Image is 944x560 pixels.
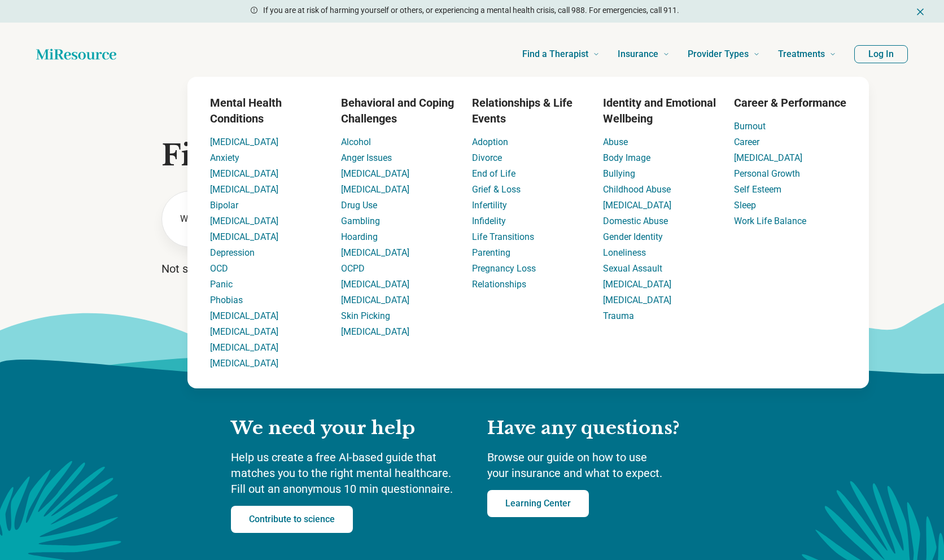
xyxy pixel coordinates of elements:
a: Hoarding [341,231,378,242]
a: Infertility [472,200,507,211]
a: Gender Identity [603,231,663,242]
a: Bullying [603,168,635,179]
a: Pregnancy Loss [472,263,536,274]
a: [MEDICAL_DATA] [603,295,671,305]
a: Provider Types [688,32,760,77]
a: Sexual Assault [603,263,662,274]
a: [MEDICAL_DATA] [603,279,671,290]
a: Work Life Balance [734,216,806,226]
div: Find a Therapist [120,77,937,388]
a: Contribute to science [231,506,353,533]
a: Career [734,137,759,147]
a: [MEDICAL_DATA] [210,326,278,337]
a: Adoption [472,137,508,147]
button: Dismiss [915,5,926,18]
a: Anxiety [210,152,239,163]
a: Home page [36,43,116,65]
a: Skin Picking [341,310,390,321]
a: [MEDICAL_DATA] [210,310,278,321]
a: Abuse [603,137,628,147]
a: Bipolar [210,200,238,211]
a: Parenting [472,247,510,258]
a: End of Life [472,168,515,179]
a: Divorce [472,152,502,163]
a: Body Image [603,152,650,163]
a: Grief & Loss [472,184,521,195]
a: Anger Issues [341,152,392,163]
span: Find a Therapist [522,46,588,62]
a: [MEDICAL_DATA] [210,231,278,242]
a: [MEDICAL_DATA] [341,279,409,290]
h2: We need your help [231,417,465,440]
a: Drug Use [341,200,377,211]
a: Domestic Abuse [603,216,668,226]
a: [MEDICAL_DATA] [734,152,802,163]
a: Loneliness [603,247,646,258]
p: If you are at risk of harming yourself or others, or experiencing a mental health crisis, call 98... [263,5,679,16]
a: Burnout [734,121,766,132]
a: [MEDICAL_DATA] [341,326,409,337]
a: [MEDICAL_DATA] [210,342,278,353]
a: [MEDICAL_DATA] [603,200,671,211]
a: Gambling [341,216,380,226]
h3: Mental Health Conditions [210,95,323,126]
a: Depression [210,247,255,258]
a: Alcohol [341,137,371,147]
a: Infidelity [472,216,506,226]
span: Treatments [778,46,825,62]
a: Learning Center [487,490,589,517]
h3: Behavioral and Coping Challenges [341,95,454,126]
a: Life Transitions [472,231,534,242]
a: OCPD [341,263,365,274]
a: Trauma [603,310,634,321]
a: Find a Therapist [522,32,600,77]
a: [MEDICAL_DATA] [210,168,278,179]
a: [MEDICAL_DATA] [341,168,409,179]
a: [MEDICAL_DATA] [210,358,278,369]
h3: Identity and Emotional Wellbeing [603,95,716,126]
a: [MEDICAL_DATA] [341,184,409,195]
a: Childhood Abuse [603,184,671,195]
a: Insurance [618,32,670,77]
a: Relationships [472,279,526,290]
p: Browse our guide on how to use your insurance and what to expect. [487,449,713,481]
p: Help us create a free AI-based guide that matches you to the right mental healthcare. Fill out an... [231,449,465,497]
a: [MEDICAL_DATA] [341,247,409,258]
a: Self Esteem [734,184,781,195]
a: [MEDICAL_DATA] [210,184,278,195]
a: Personal Growth [734,168,800,179]
a: Sleep [734,200,756,211]
a: [MEDICAL_DATA] [210,137,278,147]
a: OCD [210,263,228,274]
a: Treatments [778,32,836,77]
h3: Career & Performance [734,95,846,111]
a: Panic [210,279,233,290]
span: Insurance [618,46,658,62]
h3: Relationships & Life Events [472,95,585,126]
span: Provider Types [688,46,749,62]
a: [MEDICAL_DATA] [341,295,409,305]
button: Log In [854,45,908,63]
a: Phobias [210,295,243,305]
a: [MEDICAL_DATA] [210,216,278,226]
h2: Have any questions? [487,417,713,440]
